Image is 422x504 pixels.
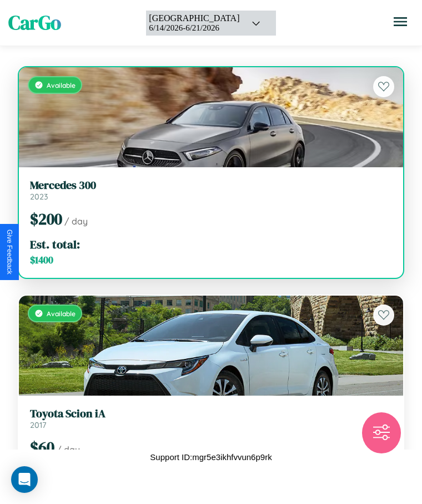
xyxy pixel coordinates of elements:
[30,236,80,252] span: Est. total:
[47,310,76,318] span: Available
[30,407,392,420] h3: Toyota Scion iA
[57,444,80,455] span: / day
[30,208,62,229] span: $ 200
[30,178,392,202] a: Mercedes 3002023
[6,229,13,275] div: Give Feedback
[149,13,239,23] div: [GEOGRAPHIC_DATA]
[64,216,88,227] span: / day
[150,450,272,465] p: Support ID: mgr5e3ikhfvvun6p9rk
[30,192,48,202] span: 2023
[149,23,239,33] div: 6 / 14 / 2026 - 6 / 21 / 2026
[30,437,54,458] span: $ 60
[47,81,76,89] span: Available
[30,420,47,430] span: 2017
[30,407,392,430] a: Toyota Scion iA2017
[11,466,38,493] div: Open Intercom Messenger
[30,253,53,267] span: $ 1400
[30,178,392,192] h3: Mercedes 300
[8,9,61,36] span: CarGo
